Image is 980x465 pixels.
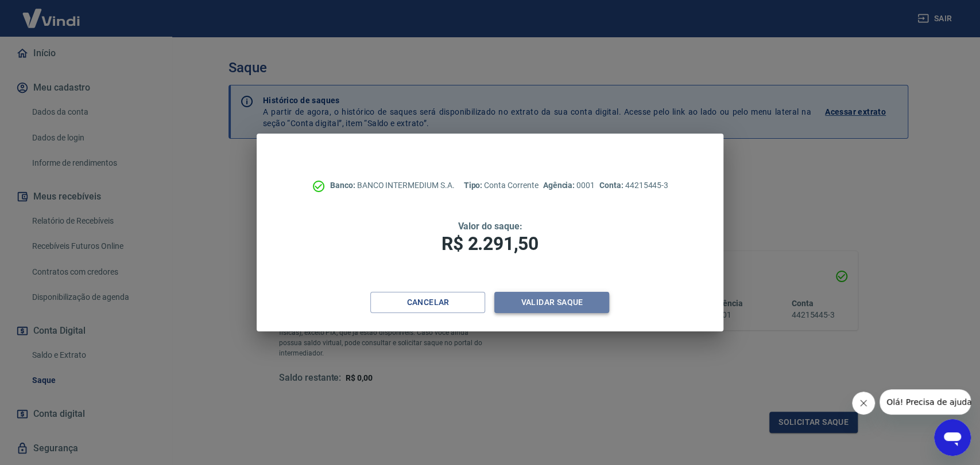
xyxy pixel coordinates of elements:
[494,292,609,313] button: Validar saque
[852,392,875,415] iframe: Fechar mensagem
[543,181,577,190] span: Agência:
[599,181,625,190] span: Conta:
[463,181,484,190] span: Tipo:
[330,181,357,190] span: Banco:
[463,179,538,192] p: Conta Corrente
[330,179,455,192] p: BANCO INTERMEDIUM S.A.
[599,179,668,192] p: 44215445-3
[934,419,971,456] iframe: Botão para abrir a janela de mensagens
[458,221,522,232] span: Valor do saque:
[441,233,538,255] span: R$ 2.291,50
[7,8,96,17] span: Olá! Precisa de ajuda?
[543,179,595,192] p: 0001
[880,389,971,415] iframe: Mensagem da empresa
[370,292,485,313] button: Cancelar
